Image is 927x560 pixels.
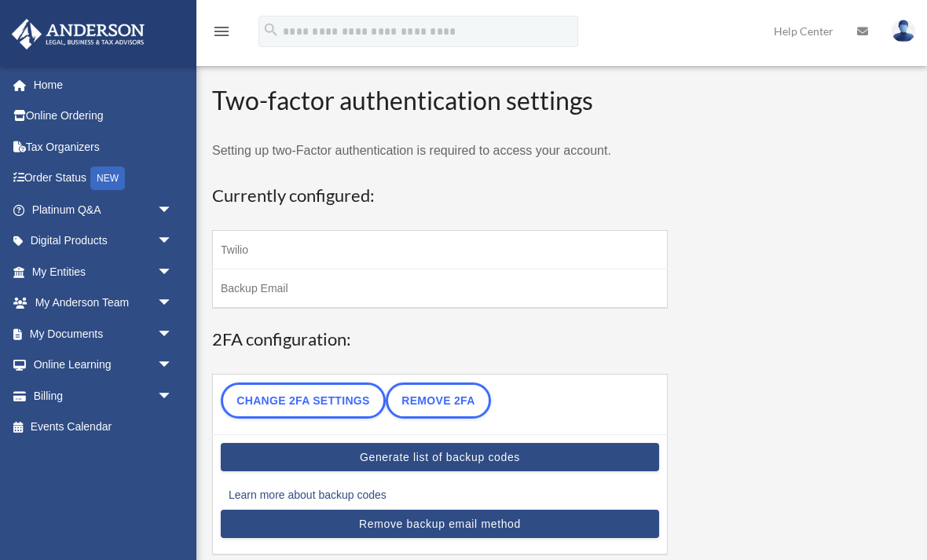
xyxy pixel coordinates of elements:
a: Billingarrow_drop_down [11,380,196,412]
a: My Anderson Teamarrow_drop_down [11,287,196,319]
a: Events Calendar [11,412,196,443]
a: Order StatusNEW [11,163,196,195]
a: Online Ordering [11,101,196,132]
a: My Documentsarrow_drop_down [11,318,196,350]
td: Backup Email [213,269,668,309]
a: Change 2FA settings [221,382,386,419]
a: Remove backup email method [221,510,659,538]
td: Twilio [213,231,668,269]
img: User Pic [892,20,915,42]
a: Platinum Q&Aarrow_drop_down [11,194,196,225]
a: menu [212,27,231,41]
img: Anderson Advisors Platinum Portal [7,19,149,49]
a: Learn more about backup codes [229,484,387,506]
span: arrow_drop_down [157,318,189,350]
span: arrow_drop_down [157,256,189,288]
span: arrow_drop_down [157,350,189,382]
a: Digital Productsarrow_drop_down [11,225,196,257]
i: menu [212,22,231,41]
div: NEW [90,167,125,190]
a: Home [11,69,196,101]
a: Online Learningarrow_drop_down [11,350,196,381]
span: arrow_drop_down [157,287,189,320]
span: arrow_drop_down [157,380,189,412]
a: Generate list of backup codes [221,443,659,471]
span: arrow_drop_down [157,225,189,258]
i: search [262,21,280,38]
h3: Currently configured: [212,184,668,208]
p: Setting up two-Factor authentication is required to access your account. [212,140,668,162]
a: Tax Organizers [11,131,196,163]
span: arrow_drop_down [157,194,189,226]
a: My Entitiesarrow_drop_down [11,256,196,287]
a: Remove 2FA [386,382,491,419]
h2: Two-factor authentication settings [212,83,668,119]
h3: 2FA configuration: [212,328,668,352]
